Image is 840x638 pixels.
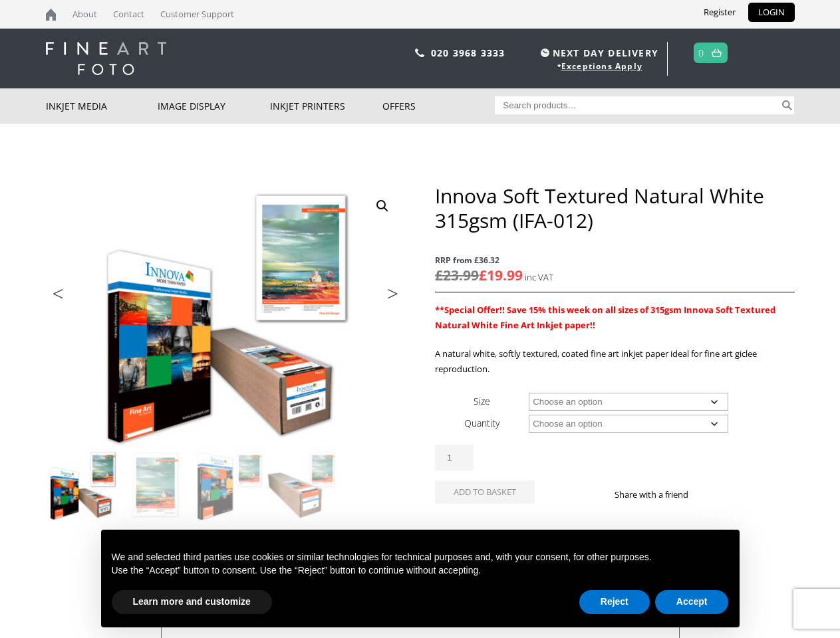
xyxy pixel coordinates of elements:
a: Register [694,3,746,22]
span: £ [435,266,443,284]
img: logo-white.svg [46,42,166,75]
button: Add to basket [435,480,535,504]
button: Accept [655,590,729,614]
img: Innova Soft Textured Natural White 315gsm (IFA-012) [47,449,118,521]
a: 0 [698,43,704,62]
span: NEXT DAY DELIVERY [537,45,658,60]
a: LOGIN [748,3,795,22]
a: Offers [382,88,495,124]
img: Innova Soft Textured Natural White 315gsm (IFA-012) - Image 2 [120,449,192,521]
bdi: 23.99 [435,266,479,284]
button: Search [779,96,795,114]
bdi: 19.99 [479,266,523,284]
a: 020 3968 3333 [431,47,505,59]
label: Size [474,395,490,407]
button: Learn more and customize [112,590,272,614]
input: Search products… [495,96,779,114]
span: **Special Offer!! Save 15% this week on all sizes of 315gsm Innova Soft Textured Natural White Fi... [435,304,775,331]
label: Quantity [464,417,499,429]
img: Innova Soft Textured Natural White 315gsm (IFA-012) - Image 3 [193,449,265,521]
p: Use the “Accept” button to consent. Use the “Reject” button to continue without accepting. [112,564,729,578]
a: View full-screen image gallery [370,194,394,218]
input: Product quantity [435,445,474,471]
img: basket.svg [712,49,722,57]
p: A natural white, softly textured, coated fine art inkjet paper ideal for fine art giclee reproduc... [435,346,794,377]
a: Exceptions Apply [561,60,642,72]
img: time.svg [541,49,549,57]
p: Share with a friend [615,487,704,502]
h1: Innova Soft Textured Natural White 315gsm (IFA-012) [435,183,794,233]
img: twitter sharing button [720,489,731,500]
a: Image Display [158,88,270,124]
a: Inkjet Media [46,88,158,124]
button: Reject [579,590,650,614]
img: Innova Soft Textured Natural White 315gsm (IFA-012) [46,183,405,449]
img: Innova Soft Textured Natural White 315gsm (IFA-012) - Image 4 [266,449,338,521]
img: facebook sharing button [704,489,715,500]
img: phone.svg [415,49,424,57]
span: £ [479,266,487,284]
a: Inkjet Printers [270,88,382,124]
img: email sharing button [736,489,747,500]
span: RRP from £36.32 [435,253,794,268]
p: We and selected third parties use cookies or similar technologies for technical purposes and, wit... [112,551,729,564]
